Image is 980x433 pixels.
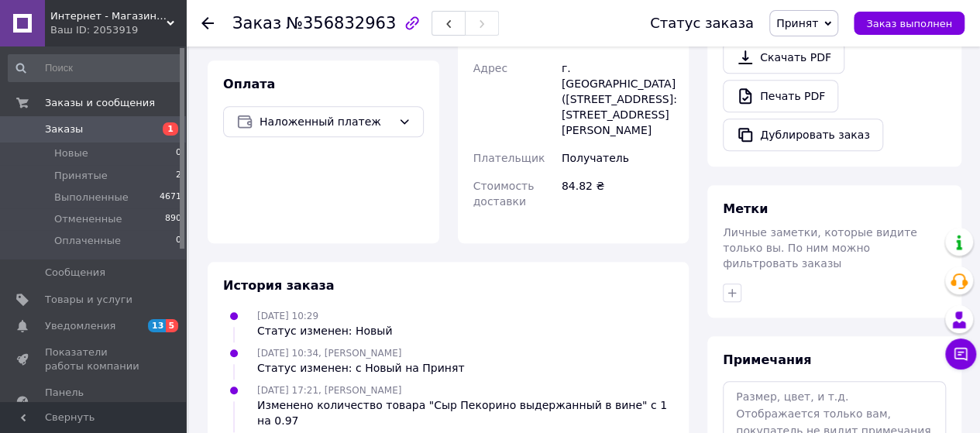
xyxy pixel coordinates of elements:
span: 5 [166,319,178,332]
button: Заказ выполнен [854,12,965,35]
span: 4671 [160,191,181,204]
span: Показатели работы компании [45,345,143,373]
span: Личные заметки, которые видите только вы. По ним можно фильтровать заказы [723,226,917,270]
div: Вернуться назад [201,15,214,31]
button: Чат с покупателем [945,338,976,369]
span: Метки [723,201,768,216]
span: Стоимость доставки [473,180,535,208]
span: Принят [776,17,818,29]
span: Уведомления [45,319,115,333]
div: г. [GEOGRAPHIC_DATA] ([STREET_ADDRESS]: [STREET_ADDRESS][PERSON_NAME] [559,54,676,144]
span: Принятые [54,169,108,183]
div: Изменено количество товара "Сыр Пекорино выдержанный в вине" c 1 на 0.97 [257,397,673,428]
span: Оплаченные [54,234,121,248]
span: 13 [148,319,166,332]
span: Заказ выполнен [866,18,952,29]
span: Оплата [223,77,275,91]
span: Интернет - Магазин "Piccola Italia" [50,9,167,23]
div: Статус изменен: с Новый на Принят [257,360,464,376]
span: Сообщения [45,266,105,280]
span: [DATE] 17:21, [PERSON_NAME] [257,385,401,396]
span: Заказы и сообщения [45,96,155,110]
span: 1 [163,122,178,136]
span: 2 [176,169,181,183]
span: [DATE] 10:34, [PERSON_NAME] [257,348,401,359]
div: Получатель [559,144,676,172]
span: Заказ [232,14,281,33]
a: Печать PDF [723,80,838,112]
span: Адрес [473,62,507,74]
span: Примечания [723,352,811,367]
span: Плательщик [473,152,545,164]
span: 0 [176,146,181,160]
input: Поиск [8,54,183,82]
span: Товары и услуги [45,293,132,307]
span: Выполненные [54,191,129,204]
span: Наложенный платеж [260,113,392,130]
button: Дублировать заказ [723,119,883,151]
span: Панель управления [45,386,143,414]
span: История заказа [223,278,335,293]
div: Ваш ID: 2053919 [50,23,186,37]
div: Статус заказа [650,15,754,31]
span: 0 [176,234,181,248]
span: 890 [165,212,181,226]
span: №356832963 [286,14,396,33]
span: [DATE] 10:29 [257,311,318,321]
span: Новые [54,146,88,160]
div: 84.82 ₴ [559,172,676,215]
div: Статус изменен: Новый [257,323,392,338]
span: Отмененные [54,212,122,226]
span: Заказы [45,122,83,136]
a: Скачать PDF [723,41,844,74]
